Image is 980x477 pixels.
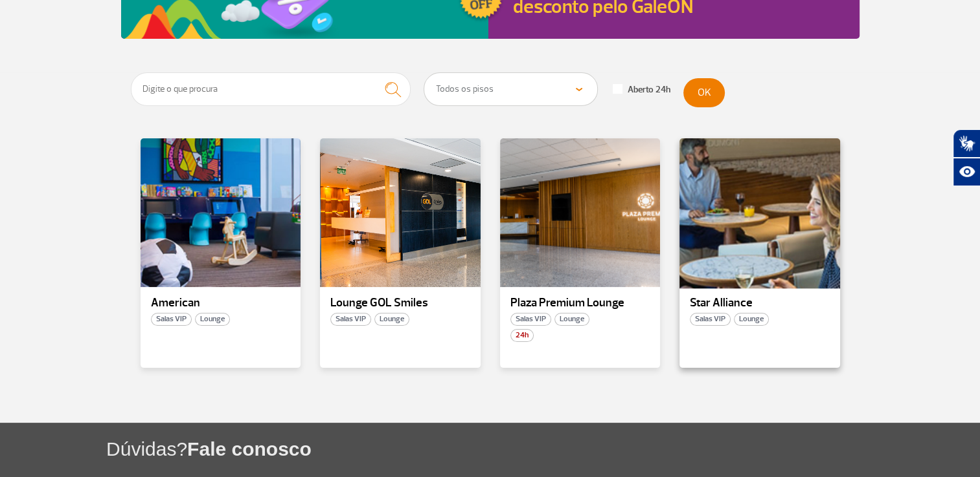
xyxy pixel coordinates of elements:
[683,78,725,107] button: OK
[510,297,650,310] p: Plaza Premium Lounge
[131,72,411,106] input: Digite o que procura
[195,313,230,326] span: Lounge
[510,313,551,326] span: Salas VIP
[151,297,291,310] p: American
[690,297,830,310] p: Star Alliance
[374,313,409,326] span: Lounge
[510,329,534,342] span: 24h
[330,297,470,310] p: Lounge GOL Smiles
[734,313,769,326] span: Lounge
[613,84,670,96] label: Aberto 24h
[106,436,980,462] h1: Dúvidas?
[330,313,371,326] span: Salas VIP
[554,313,589,326] span: Lounge
[187,438,312,460] span: Fale conosco
[690,313,731,326] span: Salas VIP
[953,129,980,158] button: Abrir tradutor de língua de sinais.
[953,158,980,186] button: Abrir recursos assistivos.
[151,313,192,326] span: Salas VIP
[953,129,980,186] div: Plugin de acessibilidade da Hand Talk.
